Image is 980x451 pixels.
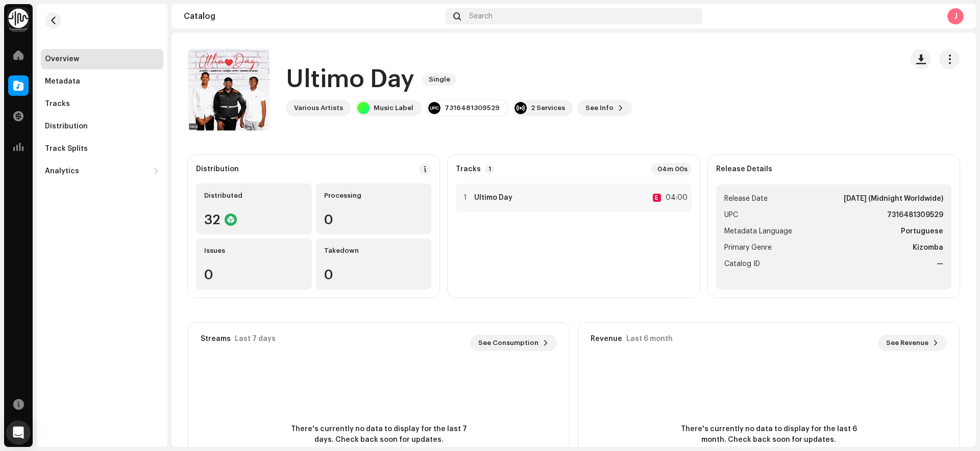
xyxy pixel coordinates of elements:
h1: Ultimo Day [286,63,414,96]
strong: — [937,258,943,270]
div: 04m 00s [651,163,692,175]
span: Single [423,73,456,86]
div: Last 6 month [626,335,673,343]
div: Distributed [204,192,304,200]
strong: Release Details [716,165,772,173]
div: Open Intercom Messenger [6,420,31,445]
button: See Consumption [470,335,557,351]
div: 04:00 [665,192,688,204]
span: See Consumption [478,333,538,353]
img: 0f74c21f-6d1c-4dbc-9196-dbddad53419e [8,8,29,29]
div: Last 7 days [235,335,276,343]
div: Distribution [45,122,88,130]
strong: Kizomba [913,242,943,254]
re-m-nav-item: Distribution [41,116,163,137]
div: Various Artists [294,104,343,112]
strong: 7316481309529 [887,209,943,221]
re-m-nav-item: Track Splits [41,139,163,159]
re-m-nav-item: Overview [41,49,163,69]
div: Revenue [591,335,622,343]
div: Processing [324,192,424,200]
span: See Revenue [886,333,928,353]
div: J [947,8,964,24]
span: There's currently no data to display for the last 7 days. Check back soon for updates. [287,424,471,445]
strong: [DATE] (Midnight Worldwide) [844,193,943,205]
div: Music Label [374,104,413,112]
strong: Tracks [456,165,481,173]
span: Search [469,12,493,20]
span: UPC [724,209,738,221]
div: Tracks [45,100,70,108]
re-m-nav-item: Tracks [41,94,163,114]
span: There's currently no data to display for the last 6 month. Check back soon for updates. [677,424,861,445]
span: Primary Genre [724,242,772,254]
re-m-nav-dropdown: Analytics [41,161,163,181]
div: Catalog [184,12,441,20]
span: Metadata Language [724,225,792,237]
span: Release Date [724,193,768,205]
span: See Info [585,98,614,118]
div: Issues [204,247,304,255]
button: See Info [577,100,632,116]
button: See Revenue [878,335,947,351]
div: E [653,194,661,202]
div: Takedown [324,247,424,255]
div: Streams [201,335,231,343]
div: Metadata [45,77,80,86]
div: Distribution [196,165,239,173]
strong: Ultimo Day [474,194,512,202]
strong: Portuguese [901,225,943,237]
div: 2 Services [531,104,565,112]
div: 7316481309529 [445,104,500,112]
p-badge: 1 [485,165,494,174]
div: Overview [45,55,79,63]
re-m-nav-item: Metadata [41,71,163,92]
div: Analytics [45,167,79,175]
span: Catalog ID [724,258,760,270]
div: Track Splits [45,145,88,153]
